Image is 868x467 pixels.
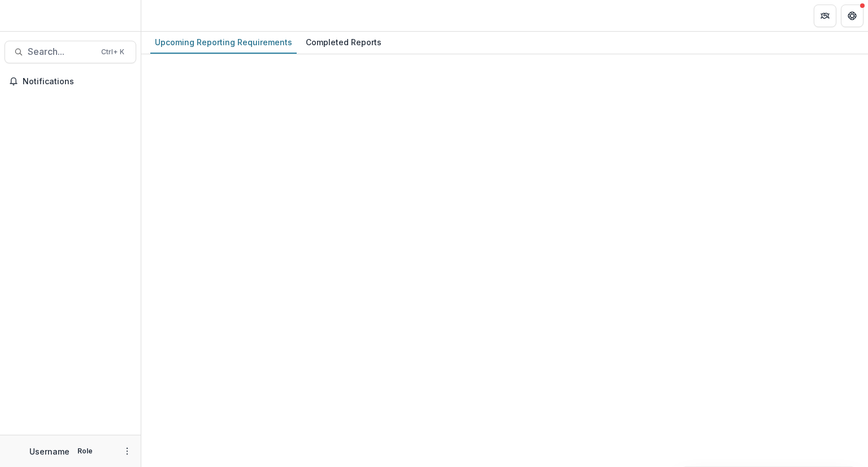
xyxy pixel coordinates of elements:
[28,46,94,57] span: Search...
[23,77,132,87] span: Notifications
[150,34,297,50] div: Upcoming Reporting Requirements
[814,5,836,27] button: Partners
[120,444,134,458] button: More
[841,5,863,27] button: Get Help
[5,41,136,63] button: Search...
[29,446,70,457] p: Username
[301,32,386,54] a: Completed Reports
[5,72,136,90] button: Notifications
[74,446,96,456] p: Role
[301,34,386,50] div: Completed Reports
[99,46,127,58] div: Ctrl + K
[150,32,297,54] a: Upcoming Reporting Requirements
